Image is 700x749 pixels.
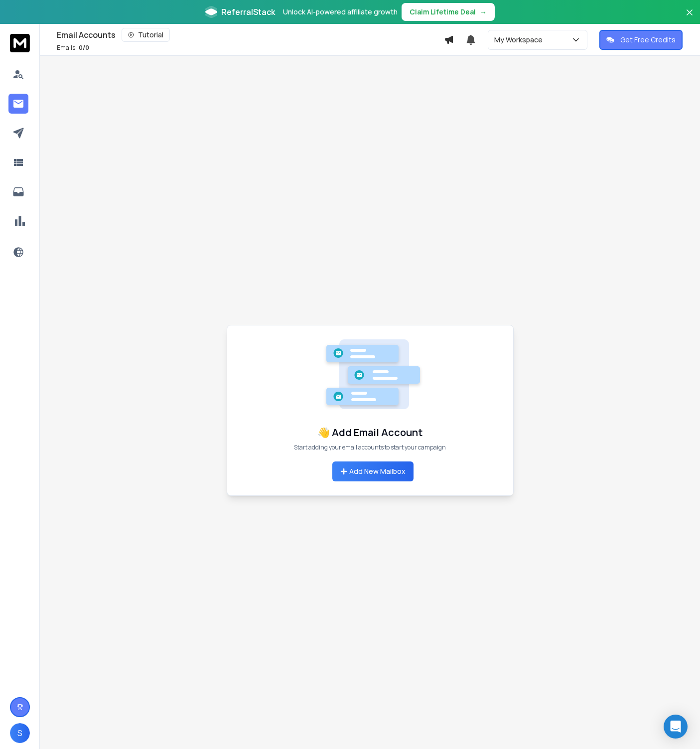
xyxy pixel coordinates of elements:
[122,28,170,42] button: Tutorial
[402,3,495,21] button: Claim Lifetime Deal→
[480,7,487,17] span: →
[10,723,30,743] button: S
[494,35,547,45] p: My Workspace
[683,6,696,30] button: Close banner
[57,28,444,42] div: Email Accounts
[221,6,275,18] span: ReferralStack
[664,715,688,739] div: Open Intercom Messenger
[620,35,676,45] p: Get Free Credits
[283,7,398,17] p: Unlock AI-powered affiliate growth
[57,44,89,52] p: Emails :
[599,30,683,50] button: Get Free Credits
[294,444,446,451] p: Start adding your email accounts to start your campaign
[79,43,89,52] span: 0 / 0
[332,461,414,481] button: Add New Mailbox
[317,426,422,440] h1: 👋 Add Email Account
